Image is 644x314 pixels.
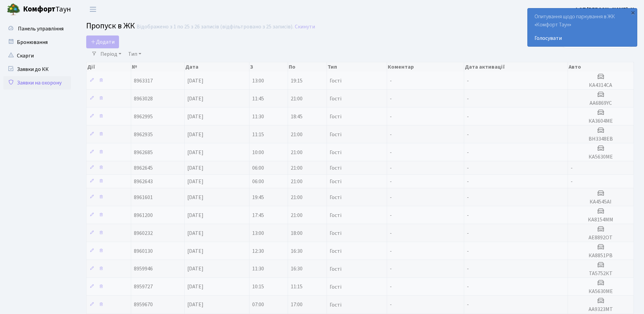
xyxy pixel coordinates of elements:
span: [DATE] [187,283,204,291]
span: 19:15 [291,77,303,84]
span: - [390,194,392,201]
span: - [467,95,469,102]
span: [DATE] [187,131,204,138]
span: 8962643 [134,178,153,185]
h5: КА5630МЕ [571,288,631,295]
span: Гості [330,213,341,218]
span: [DATE] [187,113,204,120]
span: - [467,131,469,138]
h5: КА4545АІ [571,199,631,205]
span: Гості [330,231,341,236]
h5: КА8154ММ [571,217,631,223]
span: - [390,178,392,185]
span: Гості [330,179,341,184]
span: 11:45 [252,95,264,102]
h5: КА3604МЕ [571,118,631,124]
span: Гості [330,165,341,171]
span: 13:00 [252,77,264,84]
span: Гості [330,114,341,119]
span: Таун [23,4,71,15]
th: Тип [327,62,387,72]
span: - [390,230,392,237]
span: [DATE] [187,194,204,201]
span: Гості [330,78,341,83]
img: logo.png [7,3,20,16]
span: 21:00 [291,194,303,201]
a: ФОП [PERSON_NAME]. Н. [574,5,636,14]
th: Дата активації [464,62,568,72]
span: - [467,113,469,120]
div: Відображено з 1 по 25 з 26 записів (відфільтровано з 25 записів). [137,24,293,30]
span: 21:00 [291,131,303,138]
span: 8961200 [134,212,153,219]
th: Дата [185,62,249,72]
h5: ВН3348ЕВ [571,136,631,142]
span: [DATE] [187,212,204,219]
span: - [390,113,392,120]
span: [DATE] [187,95,204,102]
span: 21:00 [291,178,303,185]
span: [DATE] [187,265,204,273]
h5: КА5630МЕ [571,154,631,160]
span: - [467,247,469,255]
h5: КА4314СА [571,82,631,89]
span: Пропуск в ЖК [86,20,135,32]
span: - [390,265,392,273]
span: 10:15 [252,283,264,291]
span: - [467,265,469,273]
div: Опитування щодо паркування в ЖК «Комфорт Таун» [528,8,637,46]
span: Гості [330,248,341,254]
a: Період [98,48,124,60]
span: - [467,194,469,201]
a: Скинути [295,24,315,30]
span: 21:00 [291,212,303,219]
span: [DATE] [187,301,204,309]
span: Гості [330,302,341,308]
span: 18:45 [291,113,303,120]
span: - [467,149,469,156]
span: Гості [330,284,341,290]
th: № [131,62,185,72]
span: 8962645 [134,164,153,172]
span: - [467,178,469,185]
span: 8962685 [134,149,153,156]
h5: АА9323МТ [571,306,631,313]
span: - [467,164,469,172]
span: Гості [330,96,341,101]
span: - [571,164,573,172]
span: - [467,283,469,291]
span: 8963317 [134,77,153,84]
span: 16:30 [291,247,303,255]
span: Гості [330,132,341,137]
span: 11:15 [291,283,303,291]
span: [DATE] [187,178,204,185]
span: 07:00 [252,301,264,309]
b: ФОП [PERSON_NAME]. Н. [574,6,636,13]
span: [DATE] [187,230,204,237]
span: Гості [330,195,341,200]
span: 18:00 [291,230,303,237]
a: Додати [86,35,119,48]
span: - [467,230,469,237]
span: 8960130 [134,247,153,255]
span: 19:45 [252,194,264,201]
span: - [467,301,469,309]
span: 8959946 [134,265,153,273]
span: 8959670 [134,301,153,309]
span: 11:15 [252,131,264,138]
th: По [288,62,327,72]
span: 8962995 [134,113,153,120]
h5: КА8851РВ [571,252,631,259]
th: Дії [87,62,131,72]
span: - [390,283,392,291]
h5: АА6869YC [571,100,631,106]
span: 16:30 [291,265,303,273]
span: 21:00 [291,164,303,172]
a: Заявки на охорону [3,76,71,90]
span: Гості [330,266,341,272]
span: 17:45 [252,212,264,219]
a: Бронювання [3,35,71,49]
th: Авто [568,62,634,72]
th: Коментар [387,62,464,72]
span: - [467,212,469,219]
